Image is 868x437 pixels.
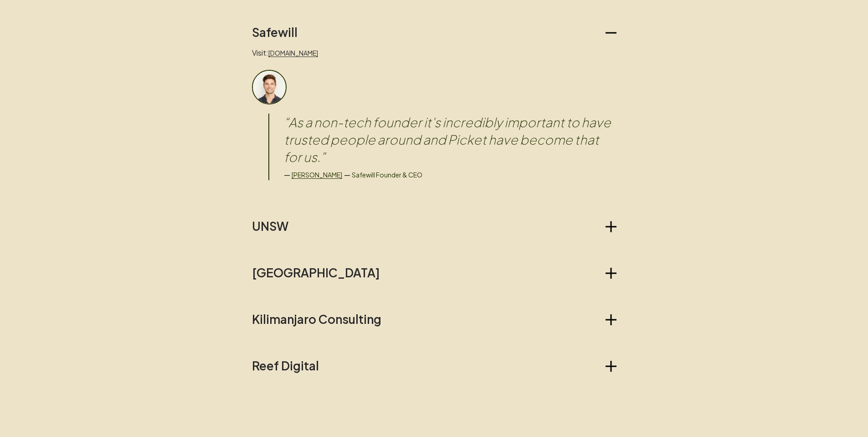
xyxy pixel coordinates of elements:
[252,359,616,373] button: Reef Digital
[252,312,616,327] button: Kilimanjaro Consulting
[252,312,381,327] h2: Kilimanjaro Consulting
[268,49,318,57] a: [DOMAIN_NAME]
[284,114,616,166] blockquote: “ As a non-tech founder it's incredibly important to have trusted people around and Picket have b...
[252,219,288,234] h2: UNSW
[252,265,616,280] button: [GEOGRAPHIC_DATA]
[252,359,319,373] h2: Reef Digital
[252,25,616,40] button: Safewill
[292,171,342,179] a: [PERSON_NAME]
[252,265,380,280] h2: [GEOGRAPHIC_DATA]
[352,170,422,180] p: Safewill Founder & CEO
[252,70,287,104] img: Client headshot
[284,169,616,180] div: — —
[252,40,616,180] div: Safewill
[252,219,616,234] button: UNSW
[252,25,298,40] h2: Safewill
[252,47,616,59] p: Visit:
